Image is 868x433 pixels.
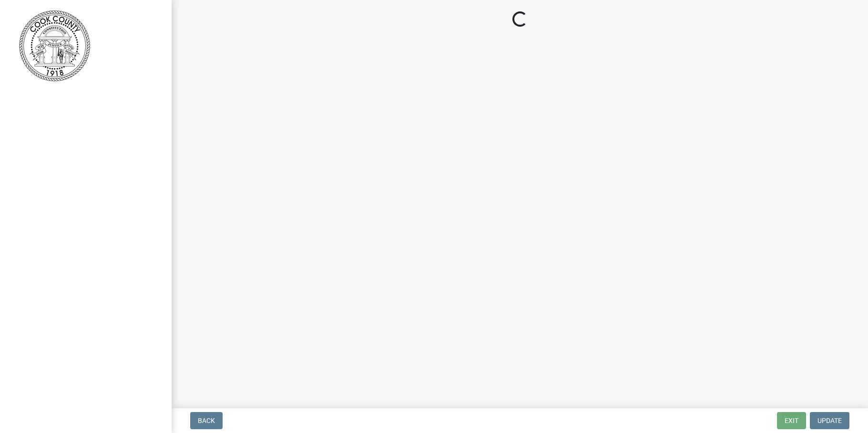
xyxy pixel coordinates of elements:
span: Back [198,417,215,424]
button: Exit [777,412,806,429]
img: Cook County, Georgia [19,10,90,81]
span: Update [817,417,842,424]
button: Update [810,412,849,429]
button: Back [190,412,223,429]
